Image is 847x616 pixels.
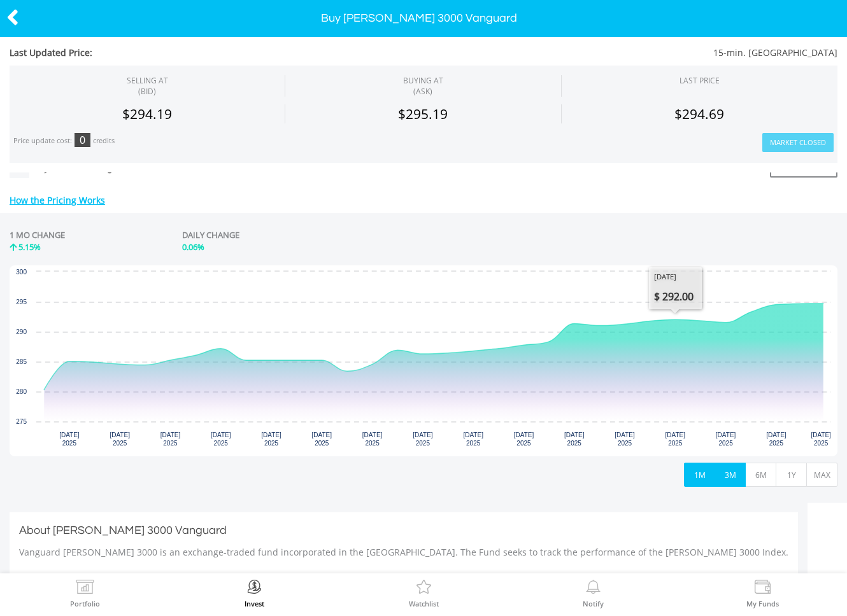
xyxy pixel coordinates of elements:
a: Portfolio [70,580,100,607]
div: LAST PRICE [680,75,720,86]
text: [DATE] 2025 [811,431,831,447]
text: 300 [16,269,27,276]
span: (BID) [127,86,168,97]
text: 280 [16,388,27,395]
div: 0 [75,133,90,147]
img: Watchlist [414,580,434,598]
div: SELLING AT [127,75,168,97]
h3: About [PERSON_NAME] 3000 Vanguard [19,522,788,540]
img: Invest Now [245,580,264,598]
label: My Funds [746,600,779,607]
span: Last Updated Price: [10,46,355,59]
text: [DATE] 2025 [362,431,383,447]
label: Notify [583,600,604,607]
text: [DATE] 2025 [463,431,483,447]
button: 1M [684,463,715,487]
span: $295.19 [398,105,448,123]
text: [DATE] 2025 [59,431,80,447]
span: 5.15% [18,241,41,253]
text: [DATE] 2025 [766,431,786,447]
text: [DATE] 2025 [160,431,181,447]
a: How the Pricing Works [10,194,105,206]
button: MAX [806,463,837,487]
button: 6M [745,463,776,487]
text: [DATE] 2025 [312,431,332,447]
text: [DATE] 2025 [564,431,585,447]
div: credits [93,136,115,146]
span: $294.19 [122,105,172,123]
label: Invest [245,600,264,607]
p: Vanguard [PERSON_NAME] 3000 is an exchange-traded fund incorporated in the [GEOGRAPHIC_DATA]. The... [19,546,788,559]
img: View Portfolio [75,580,95,598]
text: [DATE] 2025 [615,431,635,447]
a: Watchlist [409,580,439,607]
a: My Funds [746,580,779,607]
img: View Notifications [583,580,603,598]
div: DAILY CHANGE [182,229,389,241]
span: $294.69 [674,105,724,123]
div: Chart. Highcharts interactive chart. [10,265,837,456]
div: 1 MO CHANGE [10,229,65,241]
text: [DATE] 2025 [110,431,130,447]
a: Notify [583,580,604,607]
text: 295 [16,298,27,305]
span: 15-min. [GEOGRAPHIC_DATA] [355,46,837,59]
span: BUYING AT [403,75,443,97]
text: [DATE] 2025 [665,431,686,447]
text: 275 [16,418,27,425]
button: Market Closed [762,133,834,153]
label: Watchlist [409,600,439,607]
button: 3M [715,463,746,487]
text: [DATE] 2025 [261,431,281,447]
label: Portfolio [70,600,100,607]
text: [DATE] 2025 [211,431,231,447]
text: 285 [16,358,27,365]
text: [DATE] 2025 [413,431,433,447]
text: [DATE] 2025 [514,431,534,447]
img: View Funds [753,580,772,598]
text: 290 [16,328,27,335]
button: 1Y [776,463,807,487]
a: Invest [245,580,264,607]
span: 0.06% [182,241,204,253]
div: Price update cost: [13,136,72,146]
text: [DATE] 2025 [716,431,736,447]
svg: Interactive chart [10,265,837,456]
span: (ASK) [403,86,443,97]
